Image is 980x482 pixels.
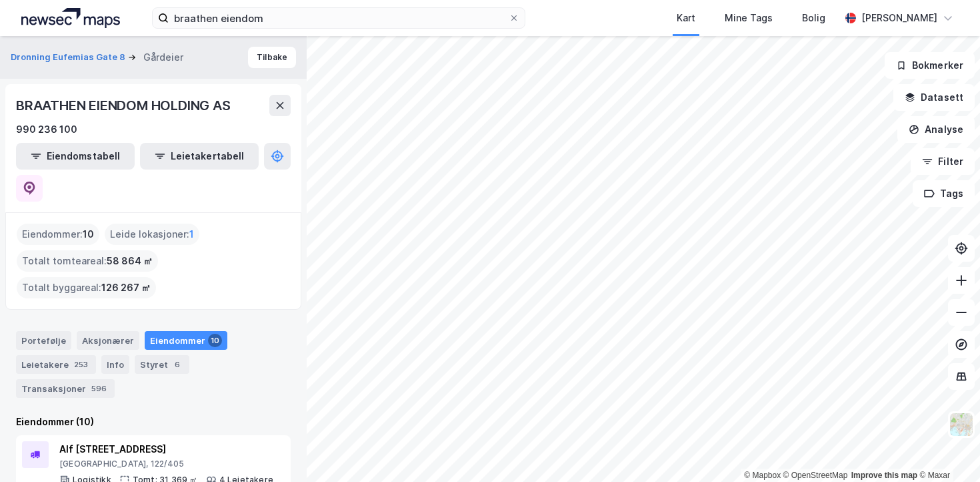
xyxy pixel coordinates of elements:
div: Kontrollprogram for chat [913,418,980,482]
button: Tags [913,180,975,207]
div: 6 [171,358,184,371]
div: Transaksjoner [16,379,115,398]
span: 10 [83,226,94,242]
button: Bokmerker [885,52,975,79]
span: 58 864 ㎡ [107,253,153,269]
button: Tilbake [248,47,296,68]
button: Dronning Eufemias Gate 8 [11,51,128,64]
div: Gårdeier [143,49,183,65]
div: [GEOGRAPHIC_DATA], 122/405 [59,459,273,469]
iframe: Chat Widget [913,418,980,482]
div: Kart [677,10,695,26]
button: Eiendomstabell [16,143,135,170]
div: 253 [71,358,91,371]
div: Eiendommer (10) [16,414,291,430]
input: Søk på adresse, matrikkel, gårdeiere, leietakere eller personer [169,8,509,28]
div: BRAATHEN EIENDOM HOLDING AS [16,95,233,116]
button: Leietakertabell [140,143,259,170]
div: Aksjonærer [77,331,139,350]
div: Bolig [802,10,825,26]
img: Z [949,412,974,437]
div: Info [101,355,129,374]
button: Datasett [893,84,975,111]
div: Eiendommer [145,331,227,350]
div: Alf [STREET_ADDRESS] [59,441,273,457]
a: OpenStreetMap [783,471,848,480]
div: Leide lokasjoner : [105,224,199,245]
div: 596 [89,382,109,395]
div: 990 236 100 [16,122,77,138]
img: logo.a4113a55bc3d86da70a041830d287a7e.svg [21,8,120,28]
a: Mapbox [744,471,781,480]
div: Totalt byggareal : [17,277,156,298]
a: Improve this map [851,471,917,480]
div: 10 [208,334,222,347]
div: Totalt tomteareal : [17,250,158,272]
span: 126 267 ㎡ [101,280,151,296]
span: 1 [189,226,194,242]
button: Filter [911,148,975,175]
div: Eiendommer : [17,224,99,245]
div: Leietakere [16,355,96,374]
button: Analyse [897,116,975,143]
div: [PERSON_NAME] [861,10,937,26]
div: Portefølje [16,331,71,350]
div: Styret [135,355,189,374]
div: Mine Tags [725,10,773,26]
